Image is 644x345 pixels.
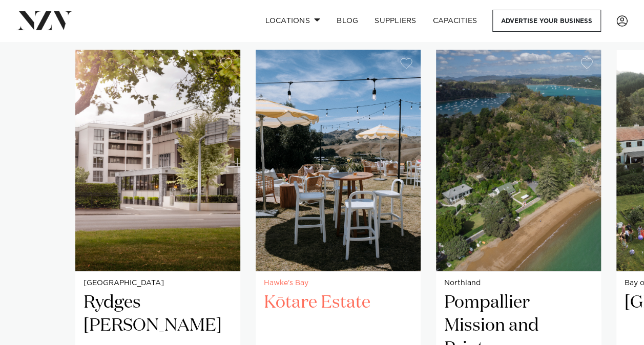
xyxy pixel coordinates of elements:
a: Advertise your business [492,10,601,32]
a: Capacities [425,10,486,32]
small: Northland [444,279,593,287]
small: [GEOGRAPHIC_DATA] [84,279,232,287]
img: nzv-logo.png [16,11,72,30]
a: SUPPLIERS [366,10,424,32]
small: Hawke's Bay [264,279,412,287]
a: BLOG [328,10,366,32]
a: Locations [257,10,328,32]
